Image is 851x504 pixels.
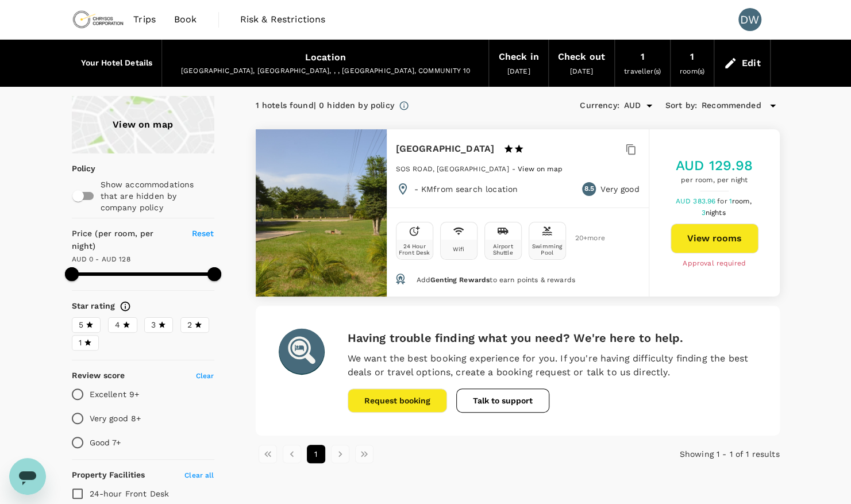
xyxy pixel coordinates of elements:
[507,67,530,75] span: [DATE]
[72,300,115,313] h6: Star rating
[640,49,644,65] div: 1
[729,197,753,205] span: 1
[90,413,141,424] p: Very good 8+
[348,329,757,347] h6: Having trouble finding what you need? We're here to help.
[671,224,758,253] button: View rooms
[456,388,549,413] button: Talk to support
[738,8,761,31] div: DW
[453,246,465,252] div: Wifi
[624,67,661,75] span: traveller(s)
[487,243,519,256] div: Airport Shuttle
[90,489,170,498] span: 24-hour Front Desk
[187,319,192,331] span: 2
[305,49,346,66] div: Location
[600,183,639,195] p: Very good
[120,301,131,312] svg: Star ratings are awarded to properties to represent the quality of services, facilities, and amen...
[101,179,213,213] p: Show accommodations that are hidden by company policy
[133,13,156,26] span: Trips
[690,49,694,65] div: 1
[72,255,130,263] span: AUD 0 - AUD 128
[680,67,704,75] span: room(s)
[414,183,518,195] p: - KM from search location
[430,276,490,284] span: Genting Rewards
[676,197,718,205] span: AUD 383.96
[307,445,325,463] button: page 1
[256,445,605,463] nav: pagination navigation
[641,98,657,114] button: Open
[192,229,214,238] span: Reset
[717,197,729,205] span: for
[240,13,326,26] span: Risk & Restrictions
[396,165,509,173] span: SOS ROAD, [GEOGRAPHIC_DATA]
[171,66,479,77] div: [GEOGRAPHIC_DATA], [GEOGRAPHIC_DATA], , , [GEOGRAPHIC_DATA], COMMUNITY 10
[348,352,757,379] p: We want the best booking experience for you. If you're having difficulty finding the best deals o...
[72,163,79,174] p: Policy
[665,99,697,112] h6: Sort by :
[174,13,197,26] span: Book
[742,55,761,71] div: Edit
[72,7,125,32] img: Chrysos Corporation
[399,243,430,256] div: 24 Hour Front Desk
[256,99,394,112] div: 1 hotels found | 0 hidden by policy
[518,164,563,173] a: View on map
[532,243,563,256] div: Swimming Pool
[580,99,619,112] h6: Currency :
[9,458,46,495] iframe: Button to launch messaging window
[184,471,214,479] span: Clear all
[701,209,727,217] span: 3
[79,337,82,349] span: 1
[90,437,121,448] p: Good 7+
[79,319,83,331] span: 5
[72,370,125,382] h6: Review score
[90,388,140,400] p: Excellent 9+
[676,156,753,175] h5: AUD 129.98
[416,276,575,284] span: Add to earn points & rewards
[72,96,214,153] a: View on map
[196,372,214,380] span: Clear
[605,448,780,460] p: Showing 1 - 1 of 1 results
[558,49,605,65] div: Check out
[732,197,752,205] span: room,
[512,165,518,173] span: -
[702,99,761,112] span: Recommended
[518,165,563,173] span: View on map
[396,141,495,157] h6: [GEOGRAPHIC_DATA]
[683,258,746,270] span: Approval required
[676,175,753,186] span: per room, per night
[584,183,594,195] span: 8.5
[498,49,538,65] div: Check in
[72,228,179,253] h6: Price (per room, per night)
[348,388,447,413] button: Request booking
[570,67,593,75] span: [DATE]
[575,234,592,242] span: 20 + more
[72,469,145,482] h6: Property Facilities
[706,209,726,217] span: nights
[115,319,120,331] span: 4
[81,57,153,70] h6: Your Hotel Details
[151,319,156,331] span: 3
